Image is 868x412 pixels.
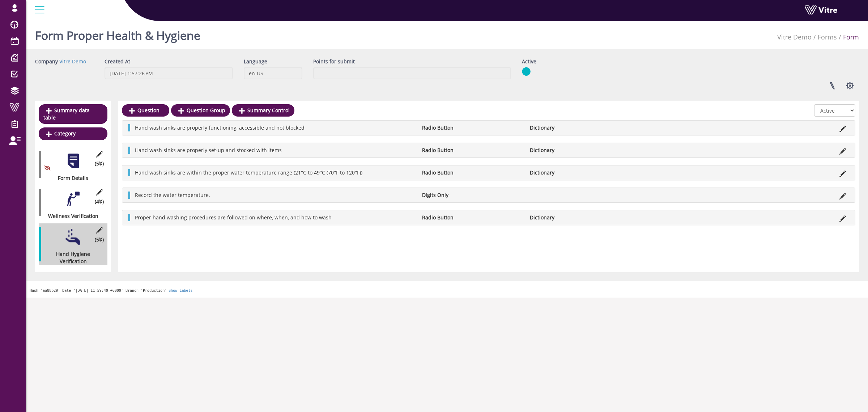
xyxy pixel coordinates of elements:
a: Question Group [171,104,230,117]
li: Radio Button [418,169,526,176]
div: Wellness Verification [39,213,102,220]
li: Dictionary [526,124,634,131]
li: Digits Only [418,192,526,199]
label: Points for submit [313,58,355,65]
label: Company [35,58,58,65]
li: Dictionary [526,169,634,176]
span: Hand wash sinks are properly functioning, accessible and not blocked [135,124,305,131]
span: Hand wash sinks are within the proper water temperature range (21°C to 49°C (70°F to 120°F)) [135,169,362,176]
span: (5 ) [95,160,104,167]
a: Category [39,127,107,140]
label: Created At [105,58,130,65]
a: Vitre Demo [59,58,86,65]
li: Radio Button [418,147,526,154]
a: Summary Control [232,104,294,117]
a: Forms [818,33,837,41]
span: (5 ) [95,236,104,243]
label: Active [522,58,536,65]
div: Form Details [39,175,102,182]
a: Summary data table [39,104,107,124]
li: Dictionary [526,214,634,221]
span: Hash 'aa88b29' Date '[DATE] 11:59:40 +0000' Branch 'Production' [30,289,167,293]
li: Radio Button [418,124,526,131]
img: yes [522,67,531,76]
li: Form [837,33,859,42]
label: Language [244,58,267,65]
h1: Form Proper Health & Hygiene [35,18,200,49]
span: Proper hand washing procedures are followed on where, when, and how to wash [135,214,332,221]
span: Record the water temperature. [135,192,210,198]
span: (4 ) [95,198,104,205]
li: Radio Button [418,214,526,221]
span: Hand wash sinks are properly set-up and stocked with items [135,147,282,154]
a: Vitre Demo [777,33,812,41]
div: Hand Hygiene Verification [39,251,102,265]
li: Dictionary [526,147,634,154]
a: Question [122,104,169,117]
a: Show Labels [169,289,192,293]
